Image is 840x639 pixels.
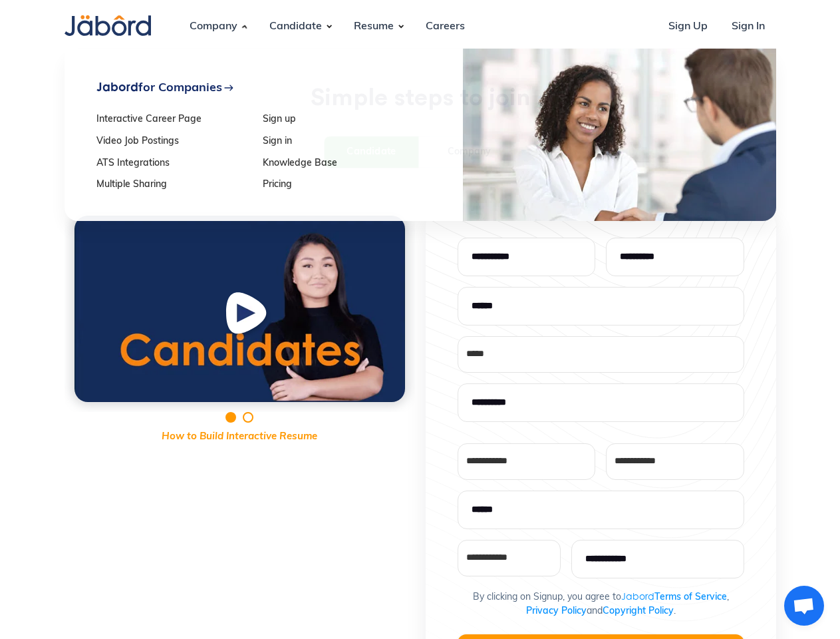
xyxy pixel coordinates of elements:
[96,81,222,95] div: for Companies
[96,136,254,148] a: Video Job Postings
[259,9,333,45] div: Candidate
[96,180,254,191] a: Multiple Sharing
[74,216,405,402] a: open lightbox
[658,9,718,45] a: Sign Up
[65,206,415,445] div: carousel
[223,82,234,93] div: east
[65,206,415,412] div: 1 of 2
[223,290,273,342] img: Play Button
[621,590,654,602] span: Jabord
[263,158,420,170] a: Knowledge Base
[96,79,138,94] span: Jabord
[65,430,415,445] p: How to Build Interactive Resume
[473,589,729,618] p: By clicking on Signup, you agree to , and .
[179,9,248,45] div: Company
[96,158,254,170] a: ATS Integrations
[343,9,404,45] div: Resume
[65,15,151,36] img: Jabord
[526,606,587,616] a: Privacy Policy
[263,180,420,191] a: Pricing
[74,216,405,402] img: Candidate Thumbnail
[784,586,824,626] a: Open chat
[96,81,420,95] a: Jabordfor Companieseast
[225,412,236,423] div: Show slide 1 of 2
[65,49,776,221] nav: Company
[243,412,253,423] div: Show slide 2 of 2
[463,49,776,221] img: Company Signup
[415,9,476,45] a: Careers
[96,114,254,126] a: Interactive Career Page
[603,606,674,616] a: Copyright Policy
[621,592,727,602] a: JabordTerms of Service
[263,136,420,148] a: Sign in
[721,9,775,45] a: Sign In
[263,114,420,126] a: Sign up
